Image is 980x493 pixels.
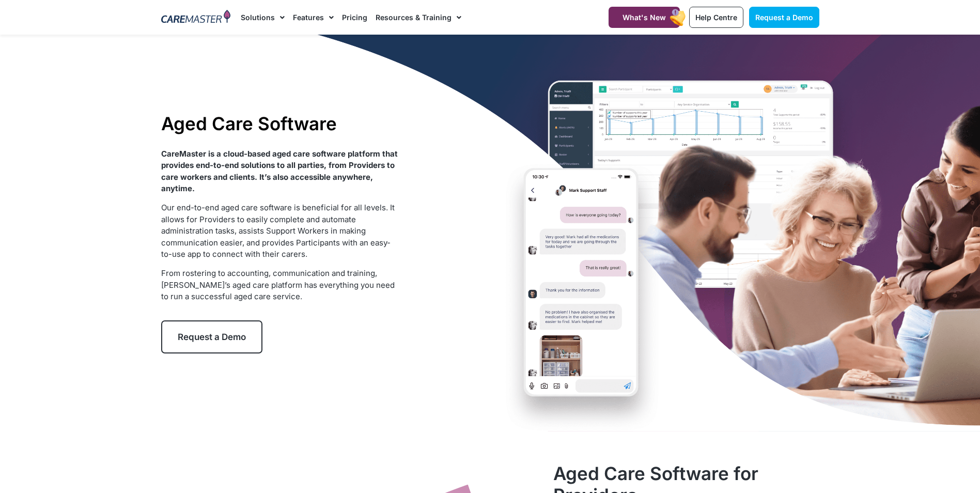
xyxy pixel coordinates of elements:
[609,7,680,28] a: What's New
[755,13,813,22] span: Request a Demo
[749,7,819,28] a: Request a Demo
[161,320,262,353] a: Request a Demo
[161,149,398,194] strong: CareMaster is a cloud-based aged care software platform that provides end-to-end solutions to all...
[161,113,398,134] h1: Aged Care Software
[161,10,231,25] img: CareMaster Logo
[178,332,246,342] span: Request a Demo
[623,13,666,22] span: What's New
[161,203,395,259] span: Our end-to-end aged care software is beneficial for all levels. It allows for Providers to easily...
[161,268,395,301] span: From rostering to accounting, communication and training, [PERSON_NAME]’s aged care platform has ...
[689,7,743,28] a: Help Centre
[695,13,737,22] span: Help Centre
